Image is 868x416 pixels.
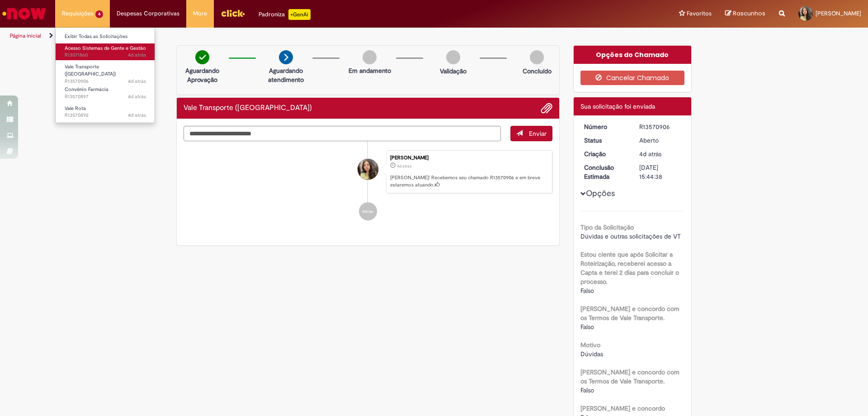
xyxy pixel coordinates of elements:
[279,50,293,64] img: arrow-next.png
[639,150,661,158] time: 26/09/2025 14:44:31
[580,341,600,349] b: Motivo
[95,10,103,18] span: 4
[397,163,411,169] time: 26/09/2025 14:44:31
[639,163,681,181] div: [DATE] 15:44:38
[397,163,411,169] span: 4d atrás
[56,43,155,60] a: Aberto R13571860 : Acesso Sistemas de Gente e Gestão
[128,52,146,58] time: 26/09/2025 16:59:39
[580,305,679,322] b: [PERSON_NAME] e concordo com os Termos de Vale Transporte.
[440,67,467,76] p: Validação
[128,93,146,100] span: 4d atrás
[639,122,681,131] div: R13570906
[541,102,552,114] button: Adicionar anexos
[580,71,685,85] button: Cancelar Chamado
[65,93,146,100] span: R13570897
[1,5,47,23] img: ServiceNow
[358,159,378,180] div: Priscilla Barbosa Marques
[128,52,146,58] span: 4d atrás
[65,45,146,52] span: Acesso Sistemas de Gente e Gestão
[529,129,547,138] span: Enviar
[580,350,603,358] span: Dúvidas
[65,105,86,112] span: Vale Rota
[65,78,146,85] span: R13570906
[639,149,681,158] div: 26/09/2025 14:44:31
[816,10,861,17] span: [PERSON_NAME]
[639,150,661,158] span: 4d atrás
[523,67,552,76] p: Concluído
[580,232,681,240] span: Dúvidas e outras solicitações de VT
[580,250,679,286] b: Estou ciente que após Solicitar a Roteirização, receberei acesso a Capta e terei 2 dias para conc...
[195,50,209,64] img: check-circle-green.png
[687,9,712,18] span: Favoritos
[193,9,207,18] span: More
[288,9,311,20] p: +GenAi
[577,122,633,131] dt: Número
[349,66,391,75] p: Em andamento
[128,112,146,119] time: 26/09/2025 14:41:13
[639,136,681,145] div: Aberto
[580,223,634,231] b: Tipo da Solicitação
[56,62,155,81] a: Aberto R13570906 : Vale Transporte (VT)
[580,404,665,412] b: [PERSON_NAME] e concordo
[65,52,146,59] span: R13571860
[580,102,655,110] span: Sua solicitação foi enviada
[390,155,547,161] div: [PERSON_NAME]
[128,78,146,85] span: 4d atrás
[510,126,552,141] button: Enviar
[264,66,308,84] p: Aguardando atendimento
[390,174,547,188] p: [PERSON_NAME]! Recebemos seu chamado R13570906 e em breve estaremos atuando.
[184,126,501,141] textarea: Digite sua mensagem aqui...
[580,323,594,331] span: Falso
[56,32,155,42] a: Exibir Todas as Solicitações
[259,9,311,20] div: Padroniza
[180,66,224,84] p: Aguardando Aprovação
[446,50,460,64] img: img-circle-grey.png
[580,287,594,295] span: Falso
[363,50,377,64] img: img-circle-grey.png
[65,112,146,119] span: R13570892
[10,32,41,39] a: Página inicial
[56,104,155,120] a: Aberto R13570892 : Vale Rota
[530,50,544,64] img: img-circle-grey.png
[184,104,312,112] h2: Vale Transporte (VT) Histórico de tíquete
[221,6,245,20] img: click_logo_yellow_360x200.png
[7,28,572,44] ul: Trilhas de página
[56,85,155,101] a: Aberto R13570897 : Convênio Farmácia
[733,9,765,18] span: Rascunhos
[725,10,765,18] a: Rascunhos
[577,163,633,181] dt: Conclusão Estimada
[128,112,146,119] span: 4d atrás
[55,27,155,123] ul: Requisições
[574,46,692,64] div: Opções do Chamado
[62,9,94,18] span: Requisições
[577,149,633,158] dt: Criação
[184,150,552,194] li: Priscilla Barbosa Marques
[580,386,594,394] span: Falso
[65,86,108,93] span: Convênio Farmácia
[65,63,116,77] span: Vale Transporte ([GEOGRAPHIC_DATA])
[117,9,179,18] span: Despesas Corporativas
[577,136,633,145] dt: Status
[184,141,552,230] ul: Histórico de tíquete
[580,368,679,385] b: [PERSON_NAME] e concordo com os Termos de Vale Transporte.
